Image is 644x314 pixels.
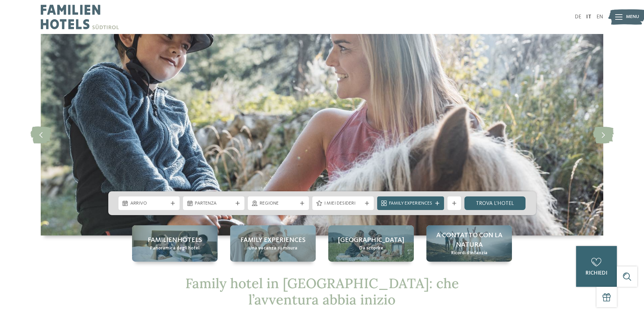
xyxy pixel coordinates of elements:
a: trova l’hotel [464,196,526,210]
span: Family hotel in [GEOGRAPHIC_DATA]: che l’avventura abbia inizio [185,275,459,308]
span: Familienhotels [148,235,202,245]
span: Arrivo [130,200,168,207]
a: Family hotel in Trentino Alto Adige: la vacanza ideale per grandi e piccini A contatto con la nat... [426,225,512,262]
a: EN [596,14,603,20]
a: DE [575,14,581,20]
span: Menu [626,14,639,20]
span: I miei desideri [324,200,362,207]
span: Partenza [195,200,233,207]
span: [GEOGRAPHIC_DATA] [338,235,404,245]
span: Family Experiences [389,200,432,207]
span: Family experiences [240,235,306,245]
span: Regione [260,200,297,207]
span: richiedi [586,271,607,276]
a: Family hotel in Trentino Alto Adige: la vacanza ideale per grandi e piccini [GEOGRAPHIC_DATA] Da ... [328,225,414,262]
span: Ricordi d’infanzia [451,250,487,257]
span: A contatto con la natura [433,231,505,250]
a: Family hotel in Trentino Alto Adige: la vacanza ideale per grandi e piccini Family experiences Un... [230,225,316,262]
a: richiedi [576,246,617,287]
a: IT [586,14,591,20]
span: Da scoprire [359,245,383,252]
a: Family hotel in Trentino Alto Adige: la vacanza ideale per grandi e piccini Familienhotels Panora... [132,225,218,262]
span: Una vacanza su misura [249,245,297,252]
img: Family hotel in Trentino Alto Adige: la vacanza ideale per grandi e piccini [41,34,603,235]
span: Panoramica degli hotel [150,245,200,252]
